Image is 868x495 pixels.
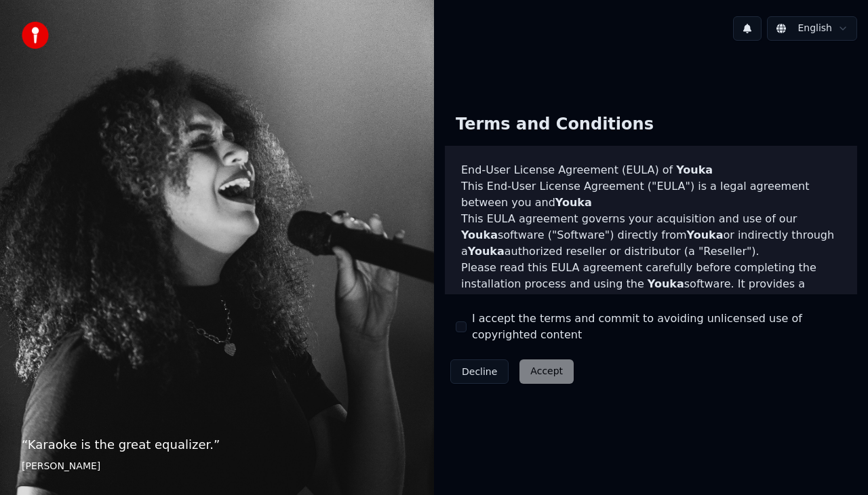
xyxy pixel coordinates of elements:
[445,103,665,146] div: Terms and Conditions
[676,163,713,176] span: Youka
[472,311,846,343] label: I accept the terms and commit to avoiding unlicensed use of copyrighted content
[468,245,505,258] span: Youka
[450,359,509,384] button: Decline
[461,211,841,260] p: This EULA agreement governs your acquisition and use of our software ("Software") directly from o...
[22,435,412,454] p: “ Karaoke is the great equalizer. ”
[461,162,841,178] h3: End-User License Agreement (EULA) of
[461,178,841,211] p: This End-User License Agreement ("EULA") is a legal agreement between you and
[687,229,724,241] span: Youka
[22,460,412,473] footer: [PERSON_NAME]
[461,229,498,241] span: Youka
[22,22,49,49] img: youka
[555,196,592,209] span: Youka
[461,260,841,325] p: Please read this EULA agreement carefully before completing the installation process and using th...
[648,277,684,290] span: Youka
[557,294,594,306] span: Youka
